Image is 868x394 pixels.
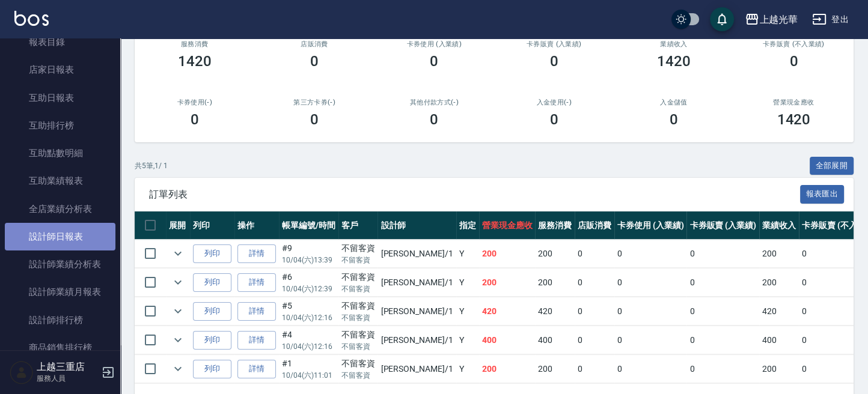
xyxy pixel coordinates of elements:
th: 店販消費 [575,211,614,240]
td: Y [456,268,479,297]
th: 卡券販賣 (入業績) [686,211,759,240]
button: save [710,7,734,31]
a: 報表目錄 [5,28,115,56]
td: 420 [535,297,575,326]
button: 登出 [807,8,854,31]
td: 200 [759,240,799,268]
a: 詳情 [237,302,276,321]
button: 列印 [193,273,231,292]
h3: 0 [310,111,319,128]
p: 不留客資 [341,283,375,294]
p: 不留客資 [341,370,375,381]
h2: 卡券使用(-) [149,98,240,106]
h3: 1420 [178,53,212,70]
p: 10/04 (六) 12:16 [282,312,335,323]
td: 0 [614,355,687,383]
td: #1 [279,355,338,383]
td: 0 [686,240,759,268]
img: Person [10,360,34,384]
th: 操作 [234,211,279,240]
h3: 0 [670,111,678,128]
span: 訂單列表 [149,189,800,201]
h2: 卡券販賣 (入業績) [509,40,599,48]
td: 400 [479,326,536,354]
td: [PERSON_NAME] /1 [377,297,456,326]
td: 0 [686,326,759,354]
th: 營業現金應收 [479,211,536,240]
p: 10/04 (六) 12:16 [282,341,335,352]
td: 0 [575,326,614,354]
th: 客戶 [338,211,378,240]
h3: 0 [550,53,558,70]
td: 0 [686,355,759,383]
td: 200 [759,268,799,297]
a: 互助排行榜 [5,112,115,139]
div: 上越光華 [759,12,798,27]
div: 不留客資 [341,271,375,283]
h2: 其他付款方式(-) [389,98,480,106]
h3: 1420 [777,111,810,128]
h3: 0 [789,53,798,70]
td: 0 [614,326,687,354]
td: Y [456,326,479,354]
h2: 卡券販賣 (不入業績) [748,40,839,48]
th: 設計師 [377,211,456,240]
p: 10/04 (六) 12:39 [282,283,335,294]
td: Y [456,355,479,383]
a: 詳情 [237,331,276,350]
td: 0 [614,268,687,297]
h2: 入金儲值 [628,98,719,106]
h2: 第三方卡券(-) [269,98,359,106]
td: 200 [535,355,575,383]
button: expand row [169,360,187,378]
th: 業績收入 [759,211,799,240]
div: 不留客資 [341,357,375,370]
td: Y [456,297,479,326]
a: 互助業績報表 [5,167,115,195]
td: Y [456,240,479,268]
p: 不留客資 [341,341,375,352]
td: 200 [535,240,575,268]
td: 0 [575,355,614,383]
p: 不留客資 [341,255,375,265]
p: 服務人員 [37,373,98,384]
h5: 上越三重店 [37,361,98,373]
button: expand row [169,273,187,291]
td: 0 [614,240,687,268]
h3: 0 [430,111,438,128]
td: [PERSON_NAME] /1 [377,326,456,354]
h2: 業績收入 [628,40,719,48]
h3: 0 [550,111,558,128]
h3: 服務消費 [149,40,240,48]
td: 0 [575,268,614,297]
h3: 0 [191,111,199,128]
h2: 入金使用(-) [509,98,599,106]
button: 上越光華 [740,7,802,32]
a: 詳情 [237,244,276,263]
th: 列印 [190,211,234,240]
td: 0 [686,268,759,297]
th: 帳單編號/時間 [279,211,338,240]
button: 列印 [193,360,231,378]
div: 不留客資 [341,329,375,341]
a: 互助點數明細 [5,139,115,167]
a: 設計師業績分析表 [5,250,115,278]
th: 展開 [166,211,190,240]
button: expand row [169,244,187,262]
h2: 營業現金應收 [748,98,839,106]
th: 服務消費 [535,211,575,240]
td: #5 [279,297,338,326]
a: 互助日報表 [5,84,115,112]
a: 店家日報表 [5,56,115,83]
h2: 卡券使用 (入業績) [389,40,480,48]
td: 200 [479,355,536,383]
a: 報表匯出 [800,188,845,199]
td: 0 [686,297,759,326]
a: 設計師排行榜 [5,306,115,334]
a: 詳情 [237,360,276,378]
td: 400 [759,326,799,354]
img: Logo [14,11,49,26]
td: 200 [479,268,536,297]
td: 0 [575,297,614,326]
button: expand row [169,331,187,349]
